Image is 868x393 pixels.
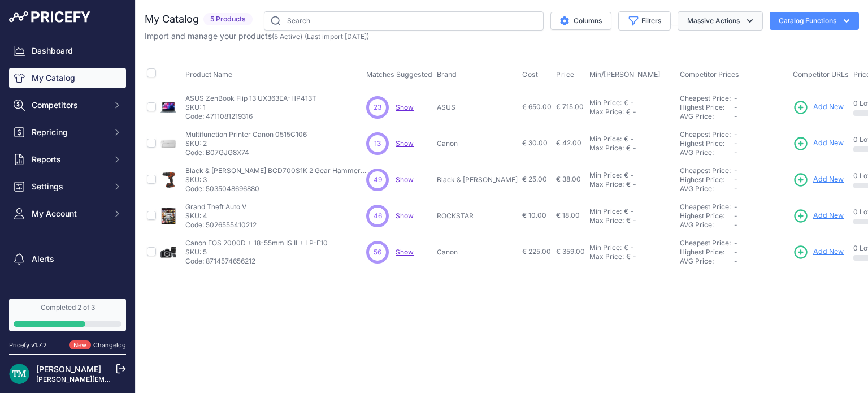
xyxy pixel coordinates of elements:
[680,112,734,121] div: AVG Price:
[589,107,624,116] div: Max Price:
[624,171,628,180] div: €
[374,139,381,149] span: 13
[631,107,636,116] div: -
[522,70,540,79] button: Cost
[813,138,844,149] span: Add New
[793,70,849,79] span: Competitor URLs
[793,172,844,188] a: Add New
[9,292,126,312] a: Suggest a feature
[305,32,369,41] span: (Last import [DATE])
[589,180,624,189] div: Max Price:
[680,257,734,266] div: AVG Price:
[522,175,547,183] span: € 25.00
[626,252,631,261] div: €
[396,139,414,148] a: Show
[680,239,731,247] a: Cheapest Price:
[628,207,634,216] div: -
[680,103,734,112] div: Highest Price:
[631,252,636,261] div: -
[396,211,414,220] a: Show
[589,207,622,216] div: Min Price:
[9,204,126,224] button: My Account
[9,122,126,142] button: Repricing
[631,144,636,153] div: -
[9,299,126,331] a: Completed 2 of 3
[734,103,737,111] span: -
[32,100,106,111] span: Competitors
[556,247,585,256] span: € 359.00
[185,166,366,175] p: Black & [PERSON_NAME] BCD700S1K 2 Gear Hammer Drill 18V 1 x 1.5[PERSON_NAME]-ion
[680,211,734,221] div: Highest Price:
[145,31,369,42] p: Import and manage your products
[626,180,631,189] div: €
[9,41,126,61] a: Dashboard
[374,247,381,257] span: 56
[185,139,307,148] p: SKU: 2
[36,375,210,383] a: [PERSON_NAME][EMAIL_ADDRESS][DOMAIN_NAME]
[680,166,731,175] a: Cheapest Price:
[734,184,737,193] span: -
[680,175,734,184] div: Highest Price:
[589,70,661,79] span: Min/[PERSON_NAME]
[626,107,631,116] div: €
[185,211,257,221] p: SKU: 4
[185,239,328,248] p: Canon EOS 2000D + 18-55mm IS II + LP-E10
[522,247,551,256] span: € 225.00
[589,171,622,180] div: Min Price:
[9,149,126,170] button: Reports
[32,181,106,192] span: Settings
[185,175,366,184] p: SKU: 3
[631,180,636,189] div: -
[734,202,737,211] span: -
[734,139,737,148] span: -
[680,139,734,148] div: Highest Price:
[589,252,624,261] div: Max Price:
[550,12,611,30] button: Columns
[396,248,414,256] span: Show
[274,32,300,41] a: 5 Active
[589,216,624,225] div: Max Price:
[624,207,628,216] div: €
[264,11,544,31] input: Search
[626,144,631,153] div: €
[626,216,631,225] div: €
[631,216,636,225] div: -
[813,102,844,113] span: Add New
[734,221,737,229] span: -
[272,32,302,41] span: ( )
[618,11,671,31] button: Filters
[14,303,121,312] div: Completed 2 of 3
[185,148,307,157] p: Code: B07GJG8X74
[793,100,844,115] a: Add New
[32,208,106,219] span: My Account
[734,94,737,102] span: -
[680,184,734,193] div: AVG Price:
[680,248,734,257] div: Highest Price:
[680,202,731,211] a: Cheapest Price:
[437,139,518,148] p: Canon
[185,112,316,121] p: Code: 4711081219316
[813,210,844,221] span: Add New
[9,176,126,197] button: Settings
[680,130,731,139] a: Cheapest Price:
[396,175,414,184] a: Show
[624,98,628,107] div: €
[793,136,844,152] a: Add New
[628,98,634,107] div: -
[185,103,316,112] p: SKU: 1
[522,211,546,219] span: € 10.00
[69,340,91,350] span: New
[813,247,844,257] span: Add New
[589,98,622,107] div: Min Price:
[734,239,737,247] span: -
[9,95,126,115] button: Competitors
[185,248,328,257] p: SKU: 5
[589,144,624,153] div: Max Price:
[624,243,628,252] div: €
[185,221,257,230] p: Code: 5026555410212
[437,211,518,221] p: ROCKSTAR
[734,175,737,184] span: -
